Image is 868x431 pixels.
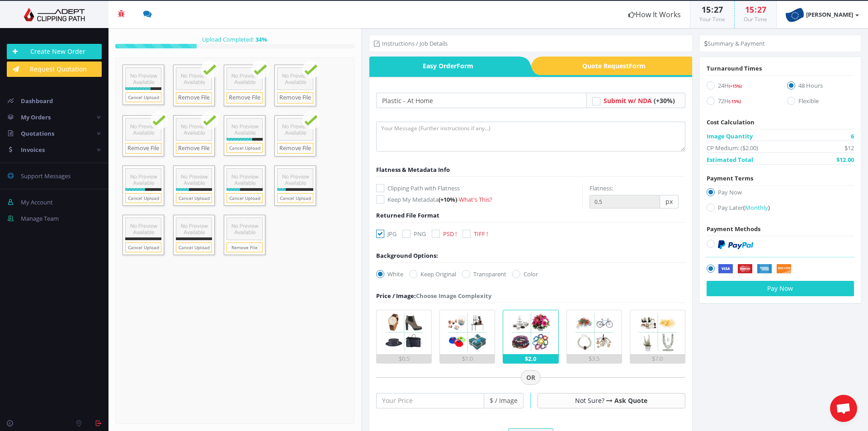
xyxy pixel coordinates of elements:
[21,214,59,223] span: Manage Team
[729,83,742,89] span: (+15%)
[542,57,692,75] span: Quote Request
[277,92,313,104] a: Remove File
[125,242,161,252] a: Cancel Upload
[743,204,770,212] a: (Monthly)
[512,270,538,279] label: Color
[376,291,491,300] div: Choose Image Complexity
[604,96,652,105] span: Submit w/ NDA
[714,4,723,15] span: 27
[707,174,753,182] span: Payment Terms
[226,92,263,104] a: Remove File
[654,96,675,105] span: (+30%)
[707,155,753,164] span: Estimated Total
[445,310,489,354] img: 2.png
[226,143,263,153] a: Cancel Upload
[21,97,53,105] span: Dashboard
[707,132,753,141] span: Image Quantity
[21,198,53,206] span: My Account
[707,281,854,296] button: Pay Now
[462,270,506,279] label: Transparent
[707,118,755,126] span: Cost Calculation
[7,44,102,59] a: Create New Order
[21,129,54,137] span: Quotations
[226,242,263,252] a: Remove File
[707,64,762,72] span: Turnaround Times
[474,230,488,238] span: TIFF !
[440,354,495,363] div: $1.0
[718,240,753,249] img: PayPal
[575,396,604,405] span: Not Sure?
[636,310,679,354] img: 5.png
[567,354,622,363] div: $3.5
[369,57,519,75] a: Easy OrderForm
[7,8,102,21] img: Adept Graphics
[374,39,448,48] li: Instructions / Job Details
[707,203,854,215] label: Pay Later
[382,310,426,354] img: 1.png
[115,35,354,44] div: Upload Completed:
[786,5,804,24] img: timthumb.php
[806,10,853,19] strong: [PERSON_NAME]
[176,143,212,154] a: Remove File
[754,4,757,15] span: :
[457,62,473,70] i: Form
[707,225,760,233] span: Payment Methods
[521,370,541,385] span: OR
[699,15,725,23] small: Your Time
[704,39,765,48] li: Summary & Payment
[277,193,313,203] a: Cancel Upload
[707,188,854,200] label: Pay Now
[484,393,524,408] span: $ / Image
[711,4,714,15] span: :
[277,143,313,154] a: Remove File
[377,354,431,363] div: $0.5
[125,193,161,203] a: Cancel Upload
[503,354,558,363] div: $2.0
[851,132,854,141] span: 6
[729,81,742,90] a: (+15%)
[21,113,51,121] span: My Orders
[21,146,45,154] span: Invoices
[125,143,161,154] a: Remove File
[376,166,450,174] span: Flatness & Metadata Info
[744,15,767,23] small: Our Time
[745,204,768,212] span: Monthly
[176,242,212,252] a: Cancel Upload
[729,99,741,104] span: (-15%)
[21,172,71,180] span: Support Messages
[459,195,492,204] a: What's This?
[729,97,741,105] a: (-15%)
[707,143,758,152] span: CP Medium: ($2.00)
[787,81,854,93] label: 48 Hours
[604,96,675,105] a: Submit w/ NDA (+30%)
[718,264,792,274] img: Securely by Stripe
[614,396,647,405] a: Ask Quote
[369,57,519,75] span: Easy Order
[660,195,679,208] span: px
[254,35,267,43] strong: %
[176,193,212,203] a: Cancel Upload
[777,1,868,28] a: [PERSON_NAME]
[757,4,766,15] span: 27
[376,93,587,108] input: Your Order Title
[376,184,582,193] label: Clipping Path with Flatness
[836,155,854,164] span: $12.00
[376,195,582,204] label: Keep My Metadata -
[509,310,553,354] img: 3.png
[707,81,774,93] label: 24H
[376,393,484,408] input: Your Price
[830,395,857,422] a: Open de chat
[255,35,262,43] span: 34
[125,92,161,102] a: Cancel Upload
[226,193,263,203] a: Cancel Upload
[629,62,646,70] i: Form
[542,57,692,75] a: Quote RequestForm
[176,92,212,104] a: Remove File
[844,143,854,152] span: $12
[702,4,711,15] span: 15
[707,96,774,109] label: 72H
[630,354,685,363] div: $7.0
[745,4,754,15] span: 15
[619,1,690,28] a: How It Works
[7,62,102,77] a: Request Quotation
